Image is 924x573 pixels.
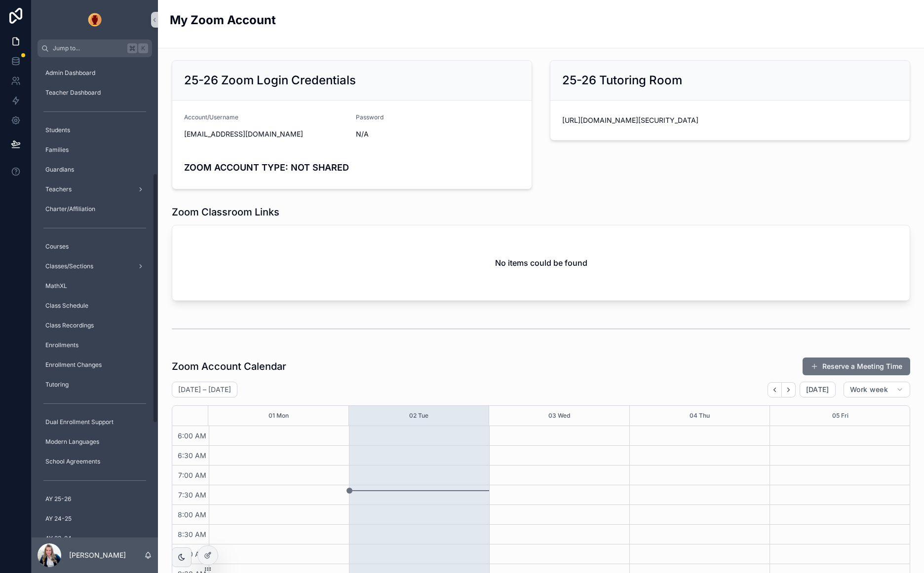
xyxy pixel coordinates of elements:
button: 02 Tue [409,406,428,426]
span: Classes/Sections [45,262,93,270]
h4: ZOOM ACCOUNT TYPE: NOT SHARED [184,161,520,174]
span: Guardians [45,166,74,174]
a: Class Recordings [38,317,152,334]
h2: My Zoom Account [170,12,276,28]
button: 05 Fri [832,406,848,426]
a: Courses [38,238,152,255]
span: Courses [45,243,69,251]
span: 9:00 AM [175,550,209,558]
span: Enrollment Changes [45,361,102,369]
img: App logo [87,12,103,28]
button: 03 Wed [548,406,570,426]
span: Password [356,113,384,121]
span: 6:00 AM [175,431,209,440]
span: 7:30 AM [176,491,209,499]
span: School Agreements [45,458,100,466]
span: Teachers [45,185,72,193]
h2: 25-26 Zoom Login Credentials [184,72,356,88]
a: AY 25-26 [38,490,152,508]
h1: Zoom Classroom Links [172,205,279,219]
span: AY 23-24 [45,535,72,542]
span: Charter/Affiliation [45,205,95,213]
a: Enrollment Changes [38,356,152,374]
span: Class Recordings [45,322,94,329]
span: Jump to... [53,44,123,52]
h2: 25-26 Tutoring Room [562,72,682,88]
a: AY 24-25 [38,510,152,528]
a: Tutoring [38,376,152,394]
a: Modern Languages [38,433,152,451]
span: [URL][DOMAIN_NAME][SECURITY_DATA] [562,115,898,125]
h2: No items could be found [495,257,587,269]
button: Reserve a Meeting Time [803,358,910,375]
span: Work week [850,385,888,394]
a: Class Schedule [38,297,152,315]
a: Classes/Sections [38,257,152,275]
span: Class Schedule [45,302,88,310]
button: 01 Mon [269,406,289,426]
span: N/A [356,129,520,139]
span: [DATE] [806,385,829,394]
span: Modern Languages [45,438,99,446]
a: AY 23-24 [38,530,152,547]
button: Work week [844,382,910,397]
span: Admin Dashboard [45,69,95,77]
span: Families [45,146,69,154]
a: Families [38,141,152,159]
button: Back [768,382,782,397]
span: Account/Username [184,113,238,121]
a: Teachers [38,180,152,198]
a: Guardians [38,161,152,179]
button: Jump to...K [38,39,152,57]
p: [PERSON_NAME] [69,550,126,560]
span: AY 25-26 [45,495,71,503]
div: scrollable content [32,57,158,537]
span: K [139,44,147,52]
span: [EMAIL_ADDRESS][DOMAIN_NAME] [184,129,348,139]
span: 6:30 AM [175,451,209,460]
span: MathXL [45,282,67,290]
h2: [DATE] – [DATE] [178,385,231,394]
span: AY 24-25 [45,515,72,523]
a: Admin Dashboard [38,64,152,82]
a: MathXL [38,277,152,295]
a: Students [38,121,152,139]
span: Dual Enrollment Support [45,418,114,426]
span: Tutoring [45,381,69,389]
button: 04 Thu [690,406,710,426]
button: Next [782,382,796,397]
button: [DATE] [800,382,836,397]
a: Charter/Affiliation [38,200,152,218]
a: School Agreements [38,453,152,470]
span: 8:00 AM [175,510,209,519]
h1: Zoom Account Calendar [172,359,286,373]
span: Enrollments [45,341,78,349]
a: Enrollments [38,336,152,354]
span: Students [45,126,70,134]
span: 7:00 AM [176,471,209,479]
span: 8:30 AM [175,530,209,538]
a: Dual Enrollment Support [38,413,152,431]
span: Teacher Dashboard [45,89,101,97]
a: Teacher Dashboard [38,84,152,102]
